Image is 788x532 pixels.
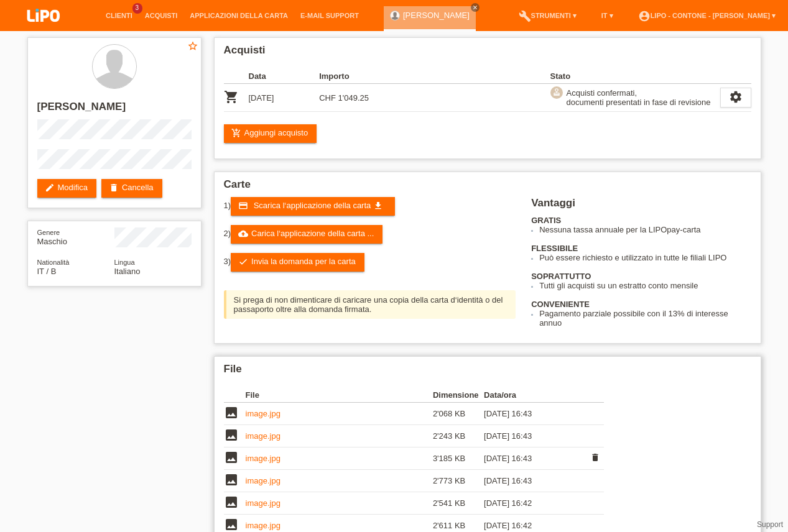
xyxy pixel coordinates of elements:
i: image [224,428,239,443]
a: credit_card Scarica l‘applicazione della carta get_app [231,197,395,216]
td: 2'243 KB [433,425,484,447]
td: CHF 1'049.25 [319,84,390,112]
a: image.jpg [246,521,280,530]
td: 2'541 KB [433,492,484,515]
i: star_border [187,40,198,52]
td: 3'185 KB [433,447,484,470]
span: Genere [37,229,60,236]
div: Acquisti confermati, documenti presentati in fase di revisione [563,86,711,109]
a: IT ▾ [595,12,619,19]
i: delete [590,452,600,462]
i: delete [109,183,119,193]
b: FLESSIBILE [531,244,578,253]
td: [DATE] 16:42 [484,492,586,515]
a: deleteCancella [101,179,162,198]
a: account_circleLIPO - Contone - [PERSON_NAME] ▾ [632,12,782,19]
a: close [471,3,480,12]
th: Data [249,69,320,84]
i: POSP00026558 [224,89,239,104]
a: Support [757,520,783,529]
a: editModifica [37,179,96,198]
td: [DATE] [249,84,320,112]
i: account_circle [638,10,651,22]
a: checkInvia la domanda per la carta [231,253,364,272]
div: Maschio [37,227,114,246]
i: settings [729,90,743,104]
i: cloud_upload [238,229,248,239]
i: build [519,10,531,22]
h2: Acquisti [224,44,751,63]
a: image.jpg [246,498,280,508]
td: 2'773 KB [433,470,484,492]
div: 2) [224,225,516,244]
i: edit [45,183,55,193]
td: [DATE] 16:43 [484,403,586,425]
span: Nationalità [37,259,70,266]
a: buildStrumenti ▾ [512,12,583,19]
i: get_app [373,201,383,211]
td: 2'068 KB [433,403,484,425]
i: image [224,517,239,532]
i: add_shopping_cart [231,128,241,138]
a: Applicazioni della carta [183,12,294,19]
a: image.jpg [246,476,280,485]
i: check [238,257,248,267]
b: CONVENIENTE [531,300,590,309]
a: add_shopping_cartAggiungi acquisto [224,124,317,143]
a: image.jpg [246,409,280,418]
th: Importo [319,69,390,84]
div: Si prega di non dimenticare di caricare una copia della carta d‘identità o del passaporto oltre a... [224,290,516,319]
a: Clienti [100,12,139,19]
li: Tutti gli acquisti su un estratto conto mensile [539,281,751,290]
h2: Carte [224,178,751,197]
i: image [224,450,239,465]
a: cloud_uploadCarica l‘applicazione della carta ... [231,225,382,244]
td: [DATE] 16:43 [484,447,586,470]
th: Stato [550,69,720,84]
i: credit_card [238,201,248,211]
b: GRATIS [531,216,561,225]
i: image [224,495,239,510]
a: star_border [187,40,198,53]
i: close [472,4,478,11]
td: [DATE] 16:43 [484,470,586,492]
th: Dimensione [433,388,484,403]
td: [DATE] 16:43 [484,425,586,447]
a: E-mail Support [294,12,365,19]
a: image.jpg [246,431,280,441]
span: Lingua [114,259,135,266]
h2: File [224,363,751,382]
li: Nessuna tassa annuale per la LIPOpay-carta [539,225,751,234]
span: Italia / B / 01.09.2017 [37,267,57,276]
span: Scarica l‘applicazione della carta [254,201,371,210]
a: image.jpg [246,454,280,463]
a: Acquisti [139,12,184,19]
th: Data/ora [484,388,586,403]
th: File [246,388,433,403]
b: SOPRATTUTTO [531,272,591,281]
div: 3) [224,253,516,272]
span: Italiano [114,267,141,276]
a: [PERSON_NAME] [403,11,470,20]
i: image [224,405,239,420]
i: image [224,472,239,487]
span: 3 [132,3,142,14]
span: Cancella [586,451,604,465]
li: Può essere richiesto e utilizzato in tutte le filiali LIPO [539,253,751,262]
li: Pagamento parziale possibile con il 13% di interesse annuo [539,309,751,328]
i: approval [552,88,561,96]
h2: [PERSON_NAME] [37,101,192,119]
div: 1) [224,197,516,216]
h2: Vantaggi [531,197,751,216]
a: LIPO pay [12,25,75,35]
